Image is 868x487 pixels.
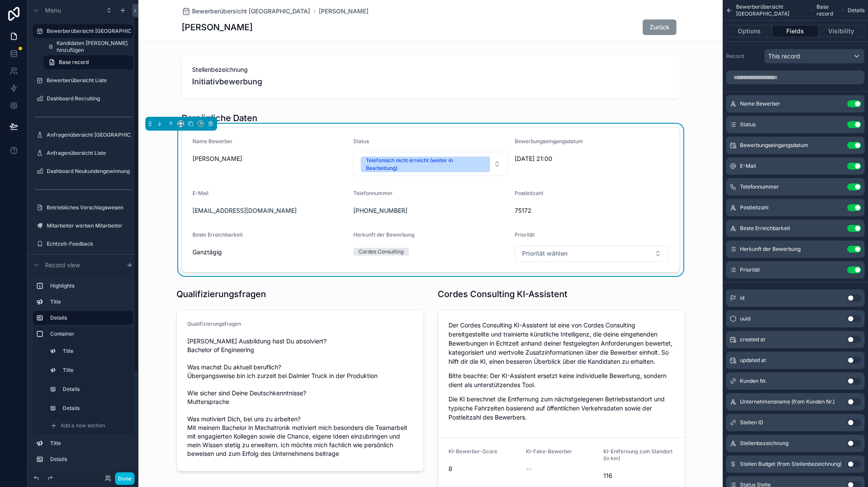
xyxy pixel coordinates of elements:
[45,260,80,269] span: Record view
[740,142,808,149] span: Bewerbungseingangsdatum
[47,168,130,175] label: Dashboard Neukundengewinnung
[740,246,801,253] span: Herkunft der Bewerbung
[740,315,750,322] span: uuid
[182,21,253,33] h1: [PERSON_NAME]
[192,154,347,163] span: [PERSON_NAME]
[740,357,766,364] span: updated at
[192,206,297,215] a: [EMAIL_ADDRESS][DOMAIN_NAME]
[353,138,369,144] span: Status
[192,190,208,196] span: E-Mail
[319,7,368,16] a: [PERSON_NAME]
[47,95,128,102] label: Dashboard Recruiting
[45,6,61,15] span: Menu
[50,314,126,321] label: Details
[47,28,131,35] label: Bewerberübersicht [GEOGRAPHIC_DATA]
[817,3,837,17] span: Base record
[522,249,567,258] span: Priorität wählen
[359,248,404,256] div: Cordes Consulting
[192,248,347,256] span: Ganztägig
[740,204,769,211] span: Postleitzahl
[353,231,414,238] span: Herkunft der Bewerbung
[740,225,790,232] span: Beste Erreichbarkeit
[57,40,128,54] span: Kandidaten [PERSON_NAME] hinzufügen
[47,204,128,211] label: Betriebliches Vorschlagswesen
[192,138,233,144] span: Name Bewerber
[59,59,89,66] span: Base record
[736,3,806,17] span: Bewerberübersicht [GEOGRAPHIC_DATA]
[740,419,763,426] span: Stellen ID
[47,240,128,247] label: Echtzeit-Feedback
[47,150,128,157] label: Anfragenübersicht Liste
[28,275,138,470] div: scrollable content
[366,157,485,172] div: Telefonisch nicht erreicht (weiter in Bearbeitung)
[182,7,310,16] a: Bewerberübersicht [GEOGRAPHIC_DATA]
[740,295,744,301] span: id
[764,49,865,64] button: This record
[515,206,669,215] span: 75172
[515,190,543,196] span: Postleitzahl
[50,298,126,305] label: Title
[192,7,310,16] span: Bewerberübersicht [GEOGRAPHIC_DATA]
[47,131,131,138] label: Anfragenübersicht [GEOGRAPHIC_DATA]
[819,25,865,37] button: Visibility
[192,231,243,238] span: Beste Erreichbarkeit
[740,378,767,384] span: Kunden Nr.
[740,336,765,343] span: created at
[740,461,842,468] span: Stellen Budget (from Stellenbezeichnung)
[47,222,128,229] label: Mitarbeiter werben Mitarbeiter
[726,53,761,60] label: Record
[50,282,126,289] label: Highlights
[50,456,126,463] label: Details
[740,440,788,447] span: Stellenbezeichnung
[47,77,128,84] label: Bewerberübersicht Liste
[50,330,126,337] label: Container
[63,386,125,393] label: Details
[740,183,779,190] span: Telefonnummer
[353,152,508,176] button: Select Button
[768,52,800,61] span: This record
[61,422,105,429] span: Add a new section
[848,7,865,14] span: Details
[115,472,135,485] button: Done
[43,40,133,54] a: Kandidaten [PERSON_NAME] hinzufügen
[726,25,772,37] button: Options
[43,55,133,69] a: Base record
[63,348,125,355] label: Title
[515,154,629,163] span: [DATE] 21:00
[740,121,756,128] span: Status
[515,231,535,238] span: Priorität
[740,398,835,405] span: Unternehmensname (from Kunden Nr.)
[63,405,125,412] label: Details
[50,440,126,447] label: Title
[772,25,818,37] button: Fields
[515,245,669,262] button: Select Button
[740,163,756,170] span: E-Mail
[353,190,393,196] span: Telefonnummer
[515,138,583,144] span: Bewerbungseingangsdatum
[63,367,125,374] label: Title
[740,100,780,107] span: Name Bewerber
[353,206,407,215] a: [PHONE_NUMBER]
[740,266,760,273] span: Priorität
